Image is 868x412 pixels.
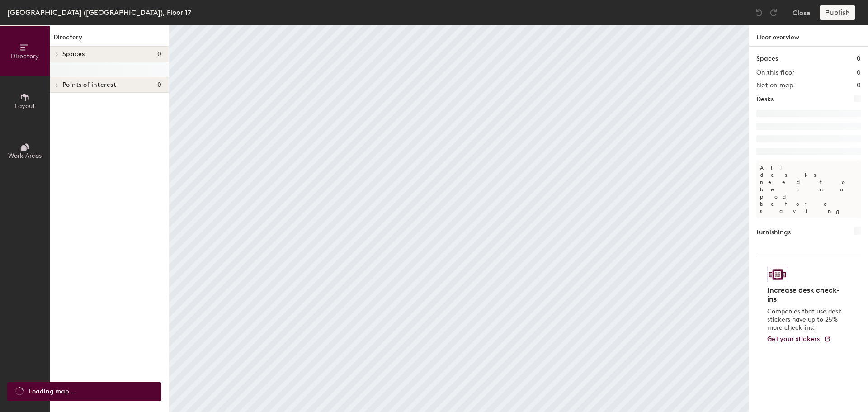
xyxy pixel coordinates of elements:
span: Layout [15,102,35,110]
p: All desks need to be in a pod before saving [756,161,861,218]
h1: 0 [857,54,861,64]
h1: Furnishings [756,227,791,237]
img: Undo [755,8,764,17]
span: Work Areas [8,152,42,160]
h1: Desks [756,95,774,104]
span: Directory [11,52,39,60]
span: Loading map ... [29,387,76,397]
h1: Directory [50,33,169,47]
h4: Increase desk check-ins [767,286,844,304]
p: Companies that use desk stickers have up to 25% more check-ins. [767,308,844,332]
div: [GEOGRAPHIC_DATA] ([GEOGRAPHIC_DATA]), Floor 17 [7,7,191,18]
img: Sticker logo [767,267,788,282]
button: Close [793,5,811,20]
span: Get your stickers [767,335,820,343]
h2: Not on map [756,82,793,89]
span: Points of interest [62,81,116,89]
span: 0 [157,81,161,89]
h1: Floor overview [749,25,868,47]
canvas: Map [169,25,749,412]
h2: 0 [857,82,861,89]
span: Spaces [62,51,85,58]
h2: 0 [857,69,861,76]
h2: On this floor [756,69,795,76]
a: Get your stickers [767,336,831,343]
span: 0 [157,51,161,58]
img: Redo [769,8,778,17]
h1: Spaces [756,54,778,64]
